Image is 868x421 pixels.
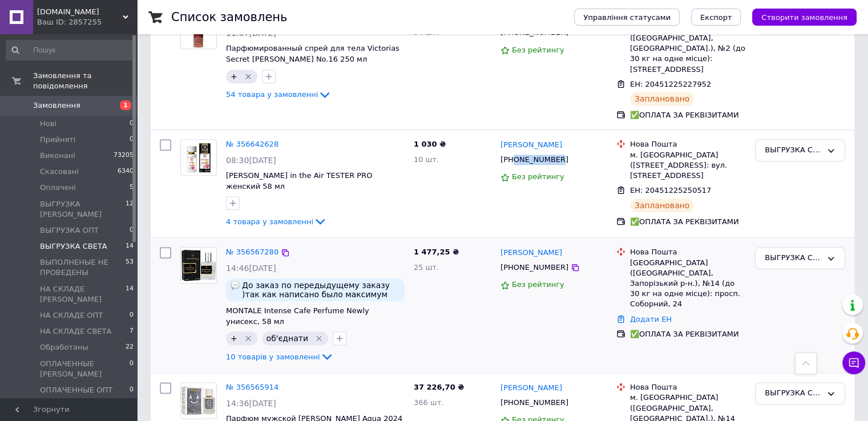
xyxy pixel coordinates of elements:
span: 10 товарів у замовленні [226,352,320,361]
a: № 356567280 [226,248,278,256]
span: 7 [130,326,134,337]
span: 25 шт. [414,263,439,272]
span: 0 [130,385,134,395]
span: 12 [126,199,134,220]
img: :speech_balloon: [231,281,240,290]
span: Mir-kosmetik.com.ua [37,7,123,17]
span: НА СКЛАДЕ ОПТ [40,310,103,321]
span: До заказ по передыдущему заказу )так как написано было максимум 100 позиций .Эти два заказа отпра... [242,281,400,299]
span: ВЫГРУЗКА [PERSON_NAME] [40,199,126,220]
button: Чат з покупцем [842,351,865,374]
span: Виконані [40,151,75,161]
span: ОПЛАЧЕННЫЕ [PERSON_NAME] [40,359,130,379]
span: 0 [130,135,134,145]
span: Оплачені [40,183,76,193]
a: Парфюмированный спрей для тела Victorias Secret [PERSON_NAME] No.16 250 мл [226,44,399,63]
span: 0 [130,359,134,379]
span: + [231,72,237,81]
span: Нові [40,119,56,129]
span: ВЫГРУЗКА ОПТ [40,225,99,236]
a: [PERSON_NAME] [500,140,562,151]
span: НА СКЛАДЕ [PERSON_NAME] [40,284,126,305]
span: 1 030 ₴ [414,140,446,148]
span: 73205 [114,151,134,161]
span: 0 [130,225,134,236]
span: 366 шт. [414,398,444,407]
div: ВЫГРУЗКА СВЕТА [765,387,822,399]
a: Фото товару [180,382,217,419]
div: [PHONE_NUMBER] [498,395,571,410]
span: Обработаны [40,342,88,353]
svg: Видалити мітку [244,334,253,343]
input: Пошук [6,40,135,60]
span: 0 [130,119,134,129]
span: 14 [126,284,134,305]
span: ЕН: 20451225227952 [630,80,711,88]
span: Без рейтингу [512,172,564,181]
span: Замовлення та повідомлення [33,71,137,91]
span: + [231,334,237,343]
div: ✅ОПЛАТА ЗА РЕКВІЗИТАМИ [630,110,746,120]
span: 14:36[DATE] [226,399,276,408]
div: ✅ОПЛАТА ЗА РЕКВІЗИТАМИ [630,217,746,227]
div: [PHONE_NUMBER] [498,260,571,275]
a: 4 товара у замовленні [226,217,327,225]
a: [PERSON_NAME] [500,383,562,394]
div: ВЫГРУЗКА СВЕТА [765,144,822,156]
a: MONTALE Intense Cafe Perfume Newly унисекс, 58 мл [226,306,369,326]
a: Додати ЕН [630,315,672,323]
button: Створити замовлення [752,9,857,26]
span: 14:46[DATE] [226,264,276,273]
a: 10 товарів у замовленні [226,352,334,361]
img: Фото товару [181,383,216,418]
span: 37 226,70 ₴ [414,383,464,391]
span: НА СКЛАДЕ СВЕТА [40,326,111,337]
span: ЕН: 20451225250517 [630,186,711,195]
span: 22 [126,342,134,353]
div: ✅ОПЛАТА ЗА РЕКВІЗИТАМИ [630,329,746,339]
span: об'єднати [267,334,308,343]
span: Замовлення [33,100,80,111]
img: Фото товару [181,248,216,283]
a: № 356642628 [226,140,278,148]
span: Без рейтингу [512,46,564,54]
div: Ваш ID: 2857255 [37,17,137,27]
span: 4 товара у замовленні [226,217,313,225]
span: Прийняті [40,135,75,145]
span: 54 товара у замовленні [226,90,318,98]
span: 1 477,25 ₴ [414,248,459,256]
span: Скасовані [40,167,79,177]
span: 10 шт. [414,155,439,164]
img: Фото товару [181,140,216,175]
a: Фото товару [180,247,217,284]
div: м. [GEOGRAPHIC_DATA] ([GEOGRAPHIC_DATA], [GEOGRAPHIC_DATA].), №2 (до 30 кг на одне місце): [STREE... [630,23,746,75]
a: № 356565914 [226,383,278,391]
span: 6340 [118,167,134,177]
span: ВЫПОЛНЕНЫЕ НЕ ПРОВЕДЕНЫ [40,257,126,278]
div: Заплановано [630,92,695,106]
div: ВЫГРУЗКА СВЕТА [765,252,822,264]
a: 54 товара у замовленні [226,90,332,98]
span: Створити замовлення [761,13,847,22]
span: 1 [120,100,131,110]
a: [PERSON_NAME] in the Air TESTER PRO женский 58 мл [226,171,372,191]
div: Нова Пошта [630,139,746,149]
a: [PERSON_NAME] [500,248,562,258]
div: Нова Пошта [630,382,746,392]
div: [PHONE_NUMBER] [498,152,571,167]
a: Фото товару [180,139,217,176]
svg: Видалити мітку [314,334,324,343]
div: м. [GEOGRAPHIC_DATA] ([STREET_ADDRESS]: вул. [STREET_ADDRESS] [630,150,746,181]
span: ВЫГРУЗКА СВЕТА [40,241,107,252]
button: Експорт [691,9,741,26]
h1: Список замовлень [171,10,287,24]
div: Заплановано [630,199,695,212]
div: [GEOGRAPHIC_DATA] ([GEOGRAPHIC_DATA], Запорізький р-н.), №14 (до 30 кг на одне місце): просп. Соб... [630,258,746,310]
span: Управління статусами [583,13,671,22]
span: Експорт [700,13,732,22]
span: ОПЛАЧЕННЫЕ ОПТ [40,385,112,395]
svg: Видалити мітку [244,72,253,81]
